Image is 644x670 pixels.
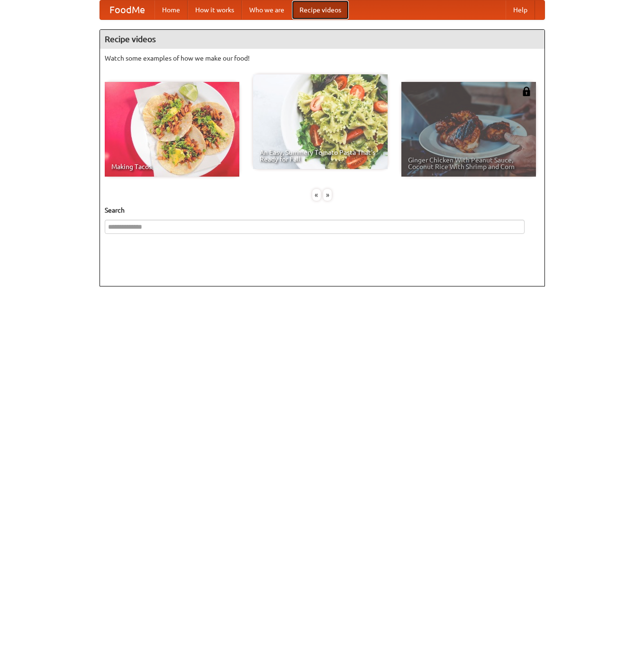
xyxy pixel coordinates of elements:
a: Who we are [242,0,292,19]
p: Watch some examples of how we make our food! [105,54,540,63]
a: FoodMe [100,0,154,19]
span: Making Tacos [111,163,233,170]
a: Recipe videos [292,0,349,19]
a: Home [154,0,188,19]
a: Help [506,0,535,19]
a: How it works [188,0,242,19]
div: » [323,189,332,201]
img: 483408.png [522,87,531,96]
a: An Easy, Summery Tomato Pasta That's Ready for Fall [253,74,388,169]
span: An Easy, Summery Tomato Pasta That's Ready for Fall [260,149,381,162]
a: Making Tacos [105,82,239,177]
h5: Search [105,205,540,215]
div: « [312,189,321,201]
h4: Recipe videos [100,30,544,49]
